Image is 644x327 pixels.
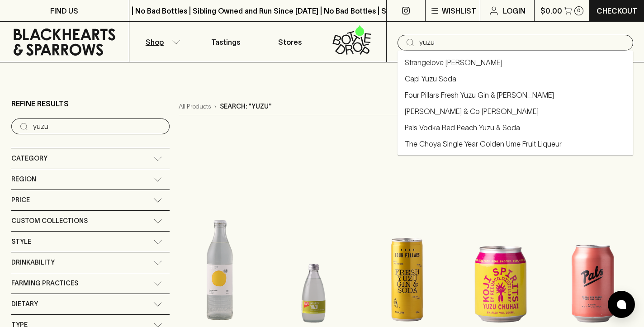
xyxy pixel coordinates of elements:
div: Dietary [11,294,170,314]
span: Farming Practices [11,278,78,289]
a: Pals Vodka Red Peach Yuzu & Soda [405,122,520,133]
div: Style [11,232,170,252]
span: Dietary [11,299,38,310]
p: Search: "yuzu" [220,102,272,111]
p: $0.00 [540,5,562,16]
a: Stores [258,22,322,62]
button: Shop [129,22,194,62]
div: Custom Collections [11,211,170,231]
p: Checkout [597,5,637,16]
a: Strangelove [PERSON_NAME] [405,57,502,68]
span: Region [11,174,36,185]
img: bubble-icon [617,300,626,309]
a: All Products [179,102,211,111]
span: Custom Collections [11,215,88,227]
div: Price [11,190,170,210]
p: Tastings [211,37,240,47]
a: Four Pillars Fresh Yuzu Gin & [PERSON_NAME] [405,90,554,100]
div: Drinkability [11,252,170,273]
p: Refine Results [11,98,69,109]
span: Drinkability [11,257,55,268]
p: Wishlist [442,5,476,16]
p: Shop [146,37,164,47]
div: Farming Practices [11,273,170,294]
p: FIND US [50,5,78,16]
p: Stores [278,37,302,47]
input: Try “Pinot noir” [33,119,162,134]
a: [PERSON_NAME] & Co [PERSON_NAME] [405,106,539,117]
span: Price [11,194,30,206]
span: Style [11,236,31,247]
p: › [214,102,216,111]
div: Region [11,169,170,190]
div: Category [11,148,170,169]
a: The Choya Single Year Golden Ume Fruit Liqueur [405,138,562,149]
a: Capi Yuzu Soda [405,73,456,84]
p: Login [503,5,526,16]
input: Try "Pinot noir" [419,35,626,50]
a: Tastings [194,22,258,62]
p: 0 [577,8,581,13]
span: Category [11,153,47,164]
